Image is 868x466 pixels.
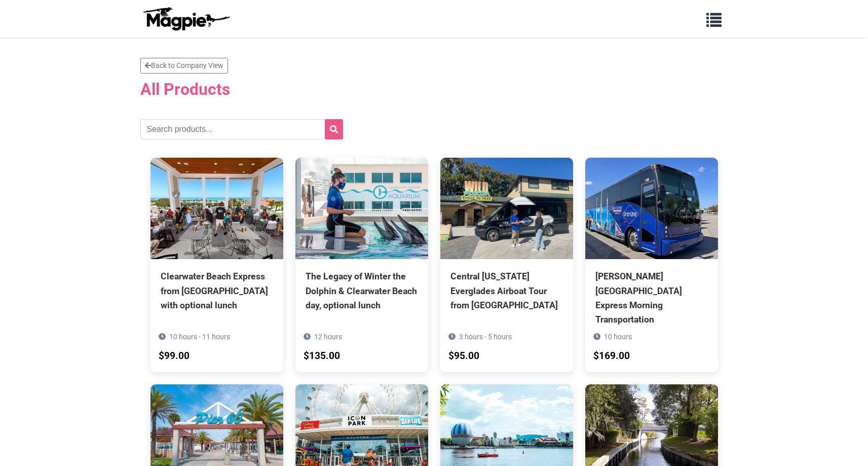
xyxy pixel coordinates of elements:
a: Back to Company View [140,58,228,74]
a: Central [US_STATE] Everglades Airboat Tour from [GEOGRAPHIC_DATA] 3 hours - 5 hours $95.00 [440,158,573,357]
span: 12 hours [314,333,342,341]
img: The Legacy of Winter the Dolphin & Clearwater Beach day, optional lunch [295,158,428,259]
h2: All Products [140,80,728,99]
a: The Legacy of Winter the Dolphin & Clearwater Beach day, optional lunch 12 hours $135.00 [295,158,428,357]
div: [PERSON_NAME][GEOGRAPHIC_DATA] Express Morning Transportation [595,269,708,327]
span: 10 hours [604,333,632,341]
div: Clearwater Beach Express from [GEOGRAPHIC_DATA] with optional lunch [161,269,273,312]
div: $135.00 [304,348,340,364]
span: 3 hours - 5 hours [459,333,512,341]
input: Search products... [140,119,343,139]
a: [PERSON_NAME][GEOGRAPHIC_DATA] Express Morning Transportation 10 hours $169.00 [585,158,718,372]
div: $99.00 [159,348,190,364]
img: Kennedy Space Center Express Morning Transportation [585,158,718,259]
img: logo-ab69f6fb50320c5b225c76a69d11143b.png [140,7,232,31]
span: 10 hours - 11 hours [169,333,230,341]
div: Central [US_STATE] Everglades Airboat Tour from [GEOGRAPHIC_DATA] [450,269,563,312]
img: Central Florida Everglades Airboat Tour from Orlando [440,158,573,259]
div: $169.00 [593,348,630,364]
img: Clearwater Beach Express from Kissimmee with optional lunch [150,158,283,259]
div: $95.00 [448,348,479,364]
div: The Legacy of Winter the Dolphin & Clearwater Beach day, optional lunch [306,269,418,312]
a: Clearwater Beach Express from [GEOGRAPHIC_DATA] with optional lunch 10 hours - 11 hours $99.00 [150,158,283,357]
